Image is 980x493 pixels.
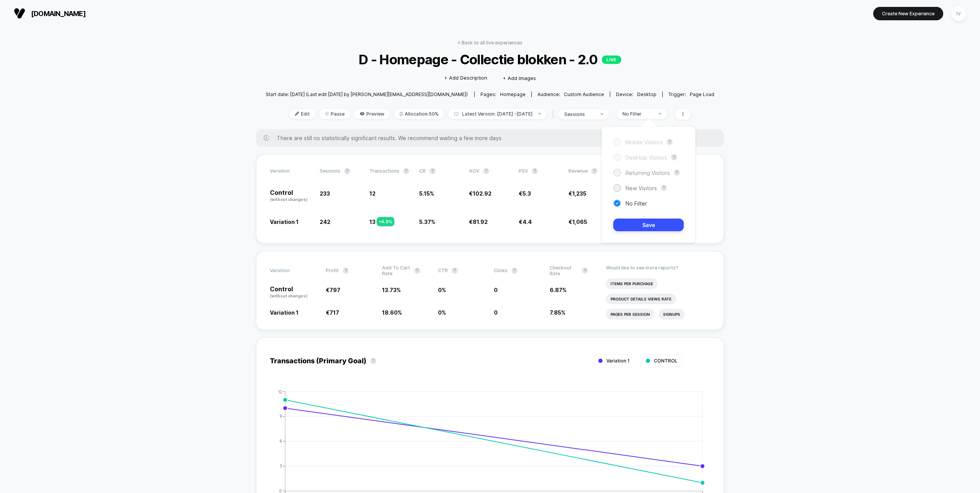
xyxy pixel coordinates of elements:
span: 13 [369,219,376,225]
div: IV [951,6,966,21]
span: 5.37 % [419,219,435,225]
button: ? [370,358,376,364]
span: Custom Audience [564,91,604,97]
span: € [469,219,488,225]
button: ? [661,185,667,191]
tspan: 3 [280,464,282,468]
tspan: 12 [278,389,282,394]
button: ? [343,268,349,274]
span: Pause [319,109,350,119]
span: Variation 1 [270,219,299,225]
span: 13.73 % [382,287,401,293]
div: No Filter [622,111,653,117]
span: 5.3 [523,190,531,197]
span: 5.15 % [419,190,434,197]
span: 7.85 % [550,309,565,316]
li: Product Details Views Rate [606,294,676,304]
span: Device: [610,91,662,97]
span: Start date: [DATE] (Last edit [DATE] by [PERSON_NAME][EMAIL_ADDRESS][DOMAIN_NAME]) [266,91,468,97]
span: Latest Version: [DATE] - [DATE] [448,109,547,119]
span: (without changes) [270,294,307,298]
span: Profit [326,268,339,273]
span: CR [419,168,426,174]
span: € [519,219,532,225]
button: ? [666,139,673,145]
span: € [519,190,531,197]
span: € [568,190,586,197]
span: Checkout Rate [550,265,578,276]
span: 0 % [438,287,446,293]
button: ? [671,154,677,160]
button: IV [949,6,969,21]
span: 81.92 [473,219,488,225]
span: 0 [494,309,498,316]
span: 797 [330,287,340,293]
span: 242 [320,219,330,225]
span: CONTROL [654,358,678,364]
span: € [568,219,587,225]
button: ? [591,168,598,174]
span: 6.87 % [550,287,567,293]
button: [DOMAIN_NAME] [11,7,88,20]
span: 4.4 [523,219,532,225]
span: 1,235 [572,190,586,197]
span: Desktop Visitors [626,154,667,161]
img: rebalance [400,112,403,116]
tspan: 0 [279,488,282,493]
button: ? [532,168,538,174]
span: [DOMAIN_NAME] [31,10,86,18]
span: Revenue [568,168,588,174]
img: end [538,113,541,114]
span: € [326,287,340,293]
span: Clicks [494,268,508,273]
img: edit [295,112,299,116]
img: end [659,113,661,114]
span: No Filter [626,200,647,207]
span: 717 [330,309,339,316]
span: 12 [369,190,376,197]
span: Returning Visitors [626,170,670,176]
button: ? [403,168,409,174]
p: LIVE [602,56,621,64]
span: 233 [320,190,330,197]
img: calendar [454,112,458,116]
span: Mobile Visitors [626,139,663,145]
span: Variation [270,168,312,174]
span: 0 [494,287,498,293]
span: Variation 1 [606,358,630,364]
span: (without changes) [270,197,307,202]
button: ? [452,268,458,274]
span: New Visitors [626,185,657,191]
div: Trigger: [668,91,714,97]
li: Pages Per Session [606,309,655,320]
span: Preview [354,109,390,119]
div: Pages: [480,91,526,97]
img: end [325,112,329,116]
span: | [550,109,559,120]
p: Control [270,189,312,202]
span: 102.92 [473,190,492,197]
li: Signups [658,309,685,320]
span: PSV [519,168,528,174]
span: homepage [500,91,526,97]
button: ? [414,268,420,274]
p: Would like to see more reports? [606,265,710,271]
span: Allocation: 50% [394,109,444,119]
span: 18.60 % [382,309,402,316]
li: Items Per Purchase [606,278,658,289]
button: ? [582,268,588,274]
span: CTR [438,268,448,273]
button: ? [511,268,518,274]
span: Variation 1 [270,309,299,316]
span: Add To Cart Rate [382,265,410,276]
img: Visually logo [14,8,25,19]
button: ? [344,168,350,174]
span: desktop [637,91,657,97]
tspan: 9 [279,414,282,418]
button: ? [483,168,489,174]
span: AOV [469,168,479,174]
div: + 4.3 % [377,217,394,226]
button: ? [430,168,436,174]
p: Control [270,286,318,299]
tspan: 6 [279,439,282,443]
